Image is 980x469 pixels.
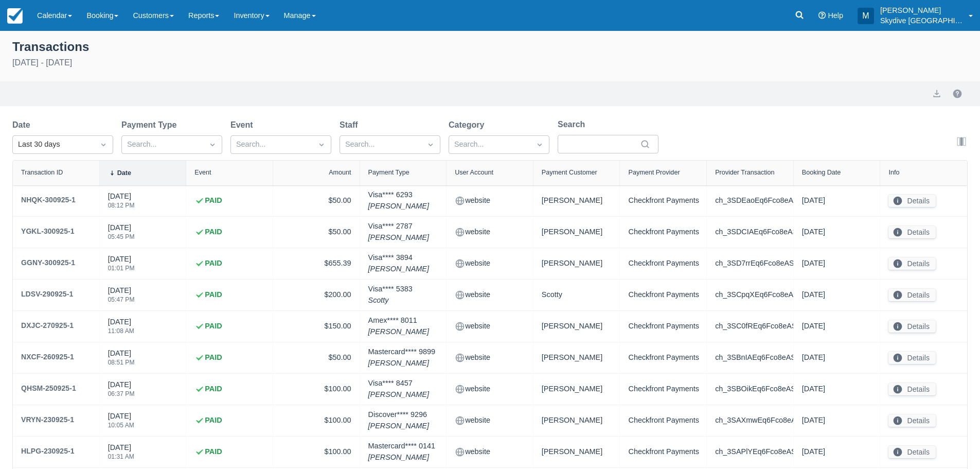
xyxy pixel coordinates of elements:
[715,351,785,365] div: ch_3SBnIAEq6Fco8eAS0hId1QEH
[715,445,785,459] div: ch_3SAPlYEq6Fco8eAS1BxwxVqt
[205,195,222,206] strong: PAID
[98,140,109,150] span: Dropdown icon
[802,382,872,396] div: [DATE]
[888,257,936,270] button: Details
[880,5,963,15] p: [PERSON_NAME]
[368,264,429,275] em: [PERSON_NAME]
[281,445,351,459] div: $100.00
[368,346,435,369] div: Mastercard **** 9899
[628,445,698,459] div: Checkfront Payments
[888,289,936,301] button: Details
[542,382,612,396] div: [PERSON_NAME]
[121,119,181,131] label: Payment Type
[455,413,525,428] div: website
[455,382,525,396] div: website
[888,383,936,395] button: Details
[230,119,257,131] label: Event
[542,351,612,365] div: [PERSON_NAME]
[802,256,872,271] div: [DATE]
[368,201,429,212] em: [PERSON_NAME]
[455,288,525,302] div: website
[542,319,612,334] div: [PERSON_NAME]
[108,265,135,271] div: 01:01 PM
[628,288,698,302] div: Checkfront Payments
[558,118,589,131] label: Search
[117,169,131,177] div: Date
[21,256,75,271] a: GGNY-300925-1
[368,232,429,244] em: [PERSON_NAME]
[715,169,775,176] div: Provider Transaction
[21,169,63,176] div: Transaction ID
[802,351,872,365] div: [DATE]
[108,317,134,340] div: [DATE]
[368,452,435,463] em: [PERSON_NAME]
[828,11,843,20] span: Help
[715,319,785,334] div: ch_3SC0fREq6Fco8eAS0AF4ZaPM
[628,382,698,396] div: Checkfront Payments
[108,202,135,209] div: 08:12 PM
[715,225,785,239] div: ch_3SDCIAEq6Fco8eAS1dMcdFS9
[628,169,680,176] div: Payment Provider
[21,413,74,428] a: VRYN-230925-1
[368,295,413,306] em: Scotty
[108,391,135,397] div: 06:37 PM
[21,382,76,396] a: QHSM-250925-1
[534,140,545,150] span: Dropdown icon
[21,256,75,269] div: GGNY-300925-1
[21,225,75,239] a: YGKL-300925-1
[802,445,872,459] div: [DATE]
[205,352,222,363] strong: PAID
[21,194,76,206] div: NHQK-300925-1
[281,413,351,428] div: $100.00
[205,321,222,332] strong: PAID
[21,194,76,208] a: NHQK-300925-1
[205,384,222,395] strong: PAID
[888,195,936,207] button: Details
[455,256,525,271] div: website
[455,169,493,176] div: User Account
[368,421,429,432] em: [PERSON_NAME]
[108,297,135,303] div: 05:47 PM
[628,256,698,271] div: Checkfront Payments
[880,15,963,26] p: Skydive [GEOGRAPHIC_DATA]
[542,445,612,459] div: [PERSON_NAME]
[802,288,872,302] div: [DATE]
[7,8,23,24] img: checkfront-main-nav-mini-logo.png
[108,191,135,215] div: [DATE]
[205,415,222,426] strong: PAID
[542,194,612,208] div: [PERSON_NAME]
[802,194,872,208] div: [DATE]
[108,254,135,277] div: [DATE]
[340,119,362,131] label: Staff
[108,422,134,428] div: 10:05 AM
[281,225,351,239] div: $50.00
[108,379,135,403] div: [DATE]
[194,169,211,176] div: Event
[455,445,525,459] div: website
[205,289,222,301] strong: PAID
[108,222,135,246] div: [DATE]
[368,326,429,338] em: [PERSON_NAME]
[207,140,218,150] span: Dropdown icon
[455,194,525,208] div: website
[281,382,351,396] div: $100.00
[715,382,785,396] div: ch_3SBOikEq6Fco8eAS1b1qG09D
[542,169,597,176] div: Payment Customer
[21,288,73,300] div: LDSV-290925-1
[715,288,785,302] div: ch_3SCpqXEq6Fco8eAS1EFt5Wcf
[205,227,222,238] strong: PAID
[888,226,936,238] button: Details
[542,288,612,302] div: Scotty
[628,351,698,365] div: Checkfront Payments
[368,169,409,176] div: Payment Type
[368,389,429,401] em: [PERSON_NAME]
[329,169,351,176] div: Amount
[715,256,785,271] div: ch_3SD7rrEq6Fco8eAS1olG50cH
[802,225,872,239] div: [DATE]
[281,351,351,365] div: $50.00
[21,351,74,363] div: NXCF-260925-1
[888,320,936,333] button: Details
[21,319,74,334] a: DXJC-270925-1
[455,351,525,365] div: website
[108,454,134,460] div: 01:31 AM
